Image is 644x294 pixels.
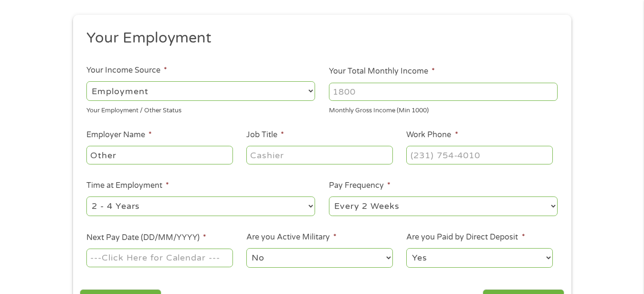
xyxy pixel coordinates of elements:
div: Monthly Gross Income (Min 1000) [329,103,558,116]
label: Job Title [246,130,284,140]
label: Employer Name [86,130,152,140]
input: Walmart [86,146,232,164]
label: Pay Frequency [329,181,391,191]
input: (231) 754-4010 [406,146,552,164]
label: Your Income Source [86,65,167,76]
h2: Your Employment [86,29,550,48]
label: Are you Active Military [246,232,337,242]
div: Your Employment / Other Status [86,103,315,116]
label: Your Total Monthly Income [329,66,435,76]
label: Next Pay Date (DD/MM/YYYY) [86,233,206,243]
label: Time at Employment [86,181,169,191]
input: 1800 [329,83,558,101]
input: ---Click Here for Calendar --- [86,249,232,267]
label: Work Phone [406,130,458,140]
input: Cashier [246,146,392,164]
label: Are you Paid by Direct Deposit [406,232,525,242]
